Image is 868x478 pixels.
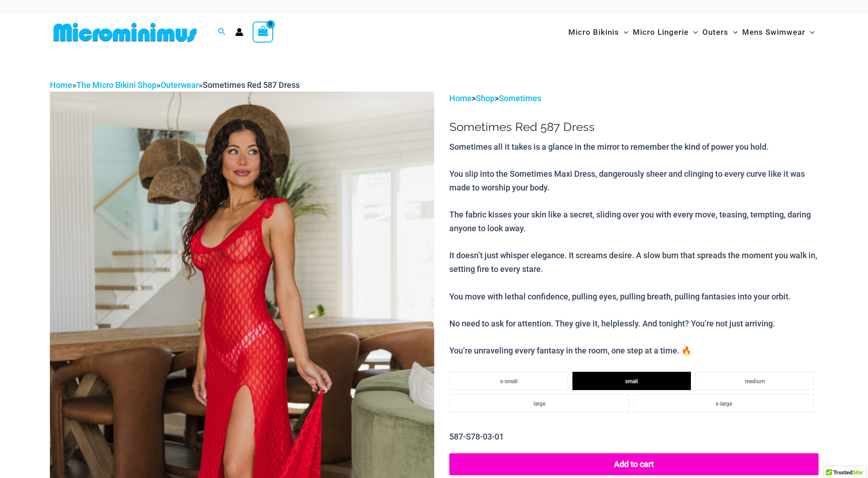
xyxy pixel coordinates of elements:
[449,453,818,475] button: Add to cart
[572,372,691,390] li: small
[634,394,814,413] li: x-large
[449,92,818,105] p: > >
[728,21,738,44] span: Menu Toggle
[716,401,732,407] span: x-large
[500,378,518,385] span: x-small
[745,378,765,385] span: medium
[689,21,698,44] span: Menu Toggle
[449,120,818,134] h1: Sometimes Red 587 Dress
[476,93,495,103] a: Shop
[449,394,629,413] li: large
[568,21,619,44] span: Micro Bikinis
[449,93,472,103] a: Home
[499,93,541,103] a: Sometimes
[203,80,300,90] span: Sometimes Red 587 Dress
[449,372,568,390] li: x-small
[449,140,818,358] p: Sometimes all it takes is a glance in the mirror to remember the kind of power you hold. You slip...
[565,17,819,48] nav: Site Navigation
[235,28,243,36] a: Account icon link
[700,18,740,46] a: OutersMenu ToggleMenu Toggle
[805,21,814,44] span: Menu Toggle
[740,18,817,46] a: Mens SwimwearMenu ToggleMenu Toggle
[218,27,226,38] a: Search icon link
[633,21,689,44] span: Micro Lingerie
[50,22,200,43] img: MM SHOP LOGO FLAT
[534,401,545,407] span: large
[695,372,814,390] li: medium
[619,21,628,44] span: Menu Toggle
[631,18,700,46] a: Micro LingerieMenu ToggleMenu Toggle
[702,21,728,44] span: Outers
[449,430,818,444] p: 587-S78-03-01
[76,80,156,90] a: The Micro Bikini Shop
[50,80,72,90] a: Home
[566,18,631,46] a: Micro BikinisMenu ToggleMenu Toggle
[253,22,274,43] a: View Shopping Cart, empty
[161,80,199,90] a: Outerwear
[50,80,300,90] span: » » »
[742,21,805,44] span: Mens Swimwear
[625,378,638,385] span: small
